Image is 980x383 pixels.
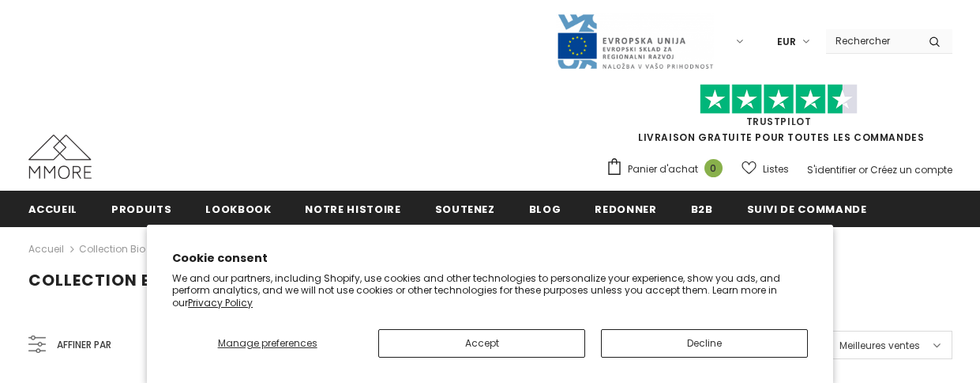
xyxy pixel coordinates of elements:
button: Manage preferences [172,329,362,358]
a: Lookbook [205,191,271,226]
a: Panier d'achat 0 [606,157,730,181]
span: Affiner par [57,336,111,354]
span: or [858,163,868,176]
span: soutenez [435,202,495,217]
h2: Cookie consent [172,250,808,267]
span: Produits [111,202,171,217]
span: Manage preferences [218,336,317,350]
span: Redonner [595,202,656,217]
button: Accept [378,329,585,358]
span: Notre histoire [305,202,400,217]
a: Listes [742,155,789,183]
button: Decline [601,329,808,358]
a: Redonner [595,191,656,226]
span: LIVRAISON GRATUITE POUR TOUTES LES COMMANDES [606,91,952,144]
span: Meilleures ventes [839,338,920,354]
img: Faites confiance aux étoiles pilotes [700,84,858,115]
a: soutenez [435,191,495,226]
input: Search Site [826,29,917,52]
a: Collection Bio [79,242,145,256]
a: TrustPilot [746,115,812,128]
a: Accueil [28,240,64,259]
span: EUR [777,34,796,50]
span: Collection Bio [28,269,171,291]
a: Produits [111,191,171,226]
a: Suivi de commande [747,191,867,226]
a: Notre histoire [305,191,400,226]
img: Javni Razpis [556,13,714,70]
p: We and our partners, including Shopify, use cookies and other technologies to personalize your ex... [172,272,808,309]
span: Lookbook [205,202,271,217]
a: Javni Razpis [556,34,714,47]
a: Privacy Policy [188,296,253,309]
span: 0 [704,159,723,177]
span: Suivi de commande [747,202,867,217]
span: Listes [763,161,789,177]
a: B2B [691,191,713,226]
span: Accueil [28,202,78,217]
span: Panier d'achat [628,161,698,177]
span: Blog [529,202,561,217]
a: Blog [529,191,561,226]
a: S'identifier [807,163,856,176]
a: Accueil [28,191,78,226]
a: Créez un compte [870,163,952,176]
img: Cas MMORE [28,135,92,179]
span: B2B [691,202,713,217]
